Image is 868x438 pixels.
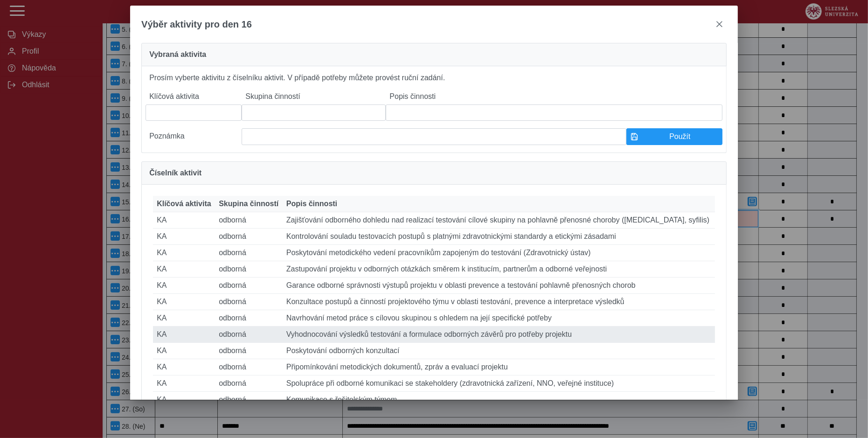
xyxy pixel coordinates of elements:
td: Zajišťování odborného dohledu nad realizací testování cílové skupiny na pohlavně přenosné choroby... [283,212,715,229]
td: Poskytování metodického vedení pracovníkům zapojeným do testování (Zdravotnický ústav) [283,245,715,261]
td: odborná [215,261,283,278]
td: odborná [215,294,283,310]
td: Konzultace postupů a činností projektového týmu v oblasti testování, prevence a interpretace výsl... [283,294,715,310]
label: Popis činnosti [386,89,722,104]
span: Popis činnosti [286,200,337,208]
td: Garance odborné správnosti výstupů projektu v oblasti prevence a testování pohlavně přenosných ch... [283,278,715,294]
td: KA [153,343,215,359]
td: KA [153,229,215,245]
td: KA [153,310,215,327]
span: Výběr aktivity pro den 16 [141,19,252,30]
td: odborná [215,327,283,343]
td: KA [153,359,215,375]
td: odborná [215,375,283,392]
td: KA [153,294,215,310]
span: Použít [642,132,718,141]
label: Klíčová aktivita [146,89,242,104]
td: odborná [215,278,283,294]
td: KA [153,327,215,343]
button: close [712,17,727,32]
td: KA [153,392,215,408]
td: Připomínkování metodických dokumentů, zpráv a evaluací projektu [283,359,715,375]
td: odborná [215,245,283,261]
span: Číselník aktivit [149,169,201,177]
label: Poznámka [146,128,242,145]
span: Skupina činností [219,200,278,208]
button: Použít [626,128,722,145]
td: Navrhování metod práce s cílovou skupinou s ohledem na její specifické potřeby [283,310,715,327]
div: Prosím vyberte aktivitu z číselníku aktivit. V případě potřeby můžete provést ruční zadání. [141,66,727,153]
td: Vyhodnocování výsledků testování a formulace odborných závěrů pro potřeby projektu [283,327,715,343]
td: KA [153,278,215,294]
td: KA [153,261,215,278]
td: odborná [215,359,283,375]
span: Klíčová aktivita [157,200,211,208]
td: KA [153,375,215,392]
td: Komunikace s řešitelským týmem [283,392,715,408]
td: Kontrolování souladu testovacích postupů s platnými zdravotnickými standardy a etickými zásadami [283,229,715,245]
td: odborná [215,392,283,408]
td: KA [153,245,215,261]
label: Skupina činností [242,89,386,104]
td: Zastupování projektu v odborných otázkách směrem k institucím, partnerům a odborné veřejnosti [283,261,715,278]
td: Spolupráce při odborné komunikaci se stakeholdery (zdravotnická zařízení, NNO, veřejné instituce) [283,375,715,392]
td: odborná [215,343,283,359]
td: odborná [215,229,283,245]
span: Vybraná aktivita [149,51,206,58]
td: odborná [215,212,283,229]
td: odborná [215,310,283,327]
td: Poskytování odborných konzultací [283,343,715,359]
td: KA [153,212,215,229]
